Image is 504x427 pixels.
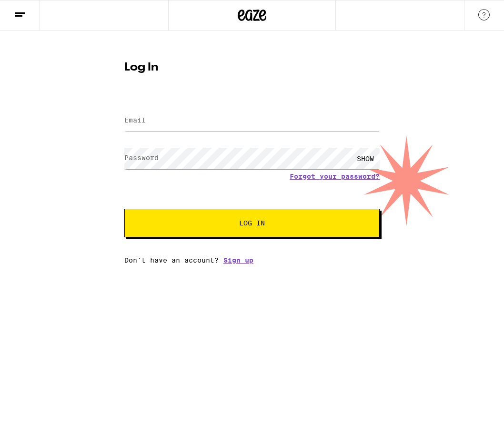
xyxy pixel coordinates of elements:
h1: Log In [124,62,380,73]
label: Password [124,154,159,162]
a: Forgot your password? [290,173,380,180]
input: Email [124,110,380,132]
div: Don't have an account? [124,256,380,264]
label: Email [124,116,146,124]
div: SHOW [351,148,380,169]
button: Log In [124,209,380,237]
span: Log In [239,220,265,226]
a: Sign up [223,256,253,264]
